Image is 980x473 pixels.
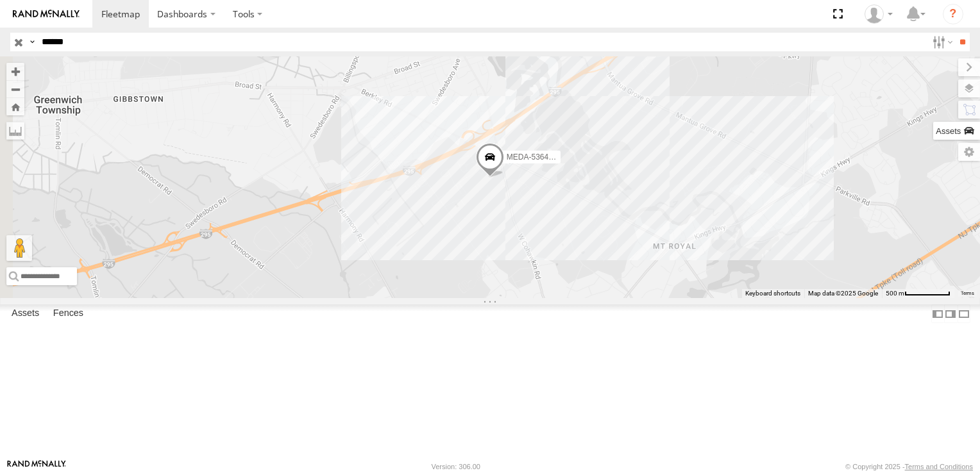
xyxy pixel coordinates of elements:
[745,289,800,298] button: Keyboard shortcuts
[432,463,480,470] div: Version: 306.00
[6,122,24,140] label: Measure
[7,460,66,473] a: Visit our Website
[943,4,963,24] i: ?
[944,304,957,323] label: Dock Summary Table to the Right
[6,235,32,261] button: Drag Pegman onto the map to open Street View
[905,463,973,470] a: Terms and Conditions
[931,304,944,323] label: Dock Summary Table to the Left
[958,143,980,161] label: Map Settings
[27,33,37,51] label: Search Query
[958,304,970,323] label: Hide Summary Table
[808,290,878,297] span: Map data ©2025 Google
[961,290,974,295] a: Terms (opens in new tab)
[6,80,24,98] button: Zoom out
[47,305,90,323] label: Fences
[13,10,80,19] img: rand-logo.svg
[6,98,24,115] button: Zoom Home
[6,63,24,80] button: Zoom in
[860,4,897,24] div: Gregory Babington
[886,290,904,297] span: 500 m
[927,33,955,51] label: Search Filter Options
[507,152,580,161] span: MEDA-536414-Swing
[882,289,954,298] button: Map Scale: 500 m per 68 pixels
[5,305,46,323] label: Assets
[845,463,973,470] div: © Copyright 2025 -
